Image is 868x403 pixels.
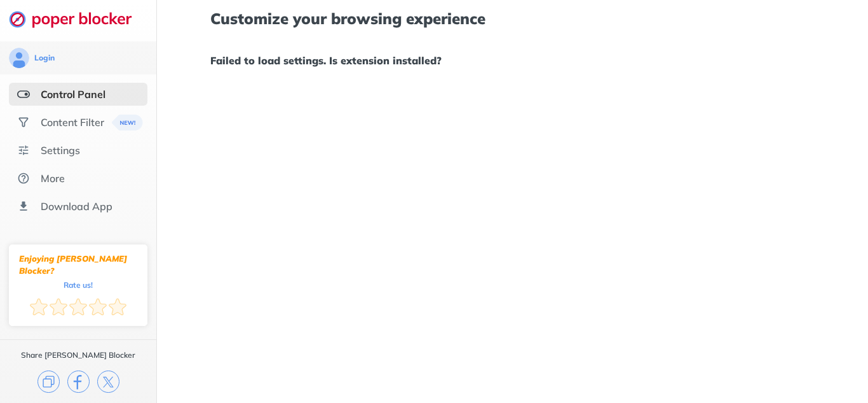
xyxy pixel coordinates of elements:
[19,253,137,277] div: Enjoying [PERSON_NAME] Blocker?
[17,144,30,157] img: settings.svg
[41,116,104,129] div: Content Filter
[41,88,105,101] div: Control Panel
[17,172,30,185] img: about.svg
[41,200,112,213] div: Download App
[112,115,143,131] img: menuBanner.svg
[17,116,30,129] img: social.svg
[64,282,93,288] div: Rate us!
[34,53,55,63] div: Login
[21,350,135,360] div: Share [PERSON_NAME] Blocker
[210,10,815,27] h1: Customize your browsing experience
[37,371,60,393] img: copy.svg
[210,52,815,69] h1: Failed to load settings. Is extension installed?
[9,10,146,28] img: logo-webpage.svg
[41,172,65,185] div: More
[17,88,30,101] img: features-selected.svg
[17,200,30,213] img: download-app.svg
[9,48,29,68] img: avatar.svg
[67,371,90,393] img: facebook.svg
[97,371,119,393] img: x.svg
[41,144,80,157] div: Settings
